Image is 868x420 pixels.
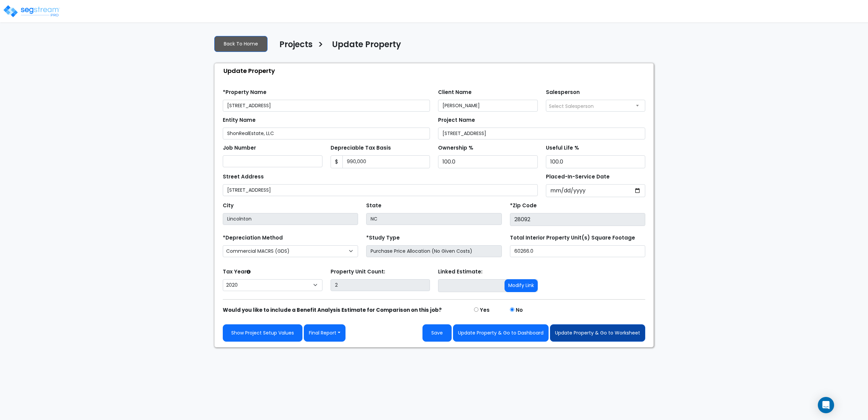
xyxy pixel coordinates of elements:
button: Final Report [304,324,346,342]
label: Client Name [438,89,472,96]
h3: > [318,39,323,52]
input: Entity Name [223,128,430,139]
button: Update Property & Go to Worksheet [550,324,645,342]
input: 0.00 [342,155,430,168]
label: *Depreciation Method [223,234,283,242]
label: Placed-In-Service Date [546,173,610,181]
label: Total Interior Property Unit(s) Square Footage [510,234,635,242]
a: Back To Home [214,36,268,52]
h4: Update Property [332,40,401,51]
label: Linked Estimate: [438,268,482,276]
input: total square foot [510,245,645,257]
div: Open Intercom Messenger [818,397,834,413]
h4: Projects [279,40,313,51]
a: Projects [274,40,313,54]
label: Ownership % [438,144,473,152]
input: Zip Code [510,213,645,226]
label: Street Address [223,173,264,181]
button: Modify Link [505,279,538,292]
strong: Would you like to include a Benefit Analysis Estimate for Comparison on this job? [223,306,442,313]
input: Project Name [438,128,645,139]
input: Building Count [331,279,430,291]
label: *Property Name [223,89,267,96]
div: Update Property [218,63,653,78]
button: Save [422,324,452,342]
label: Useful Life % [546,144,579,152]
input: Ownership [438,155,538,168]
label: Depreciable Tax Basis [331,144,391,152]
label: Entity Name [223,116,256,124]
img: logo_pro_r.png [3,4,60,18]
input: Street Address [223,184,538,196]
label: Property Unit Count: [331,268,385,276]
label: City [223,202,234,210]
a: Update Property [327,40,401,54]
input: Property Name [223,100,430,112]
input: Depreciation [546,155,646,168]
span: $ [331,155,343,168]
input: Client Name [438,100,538,112]
label: Job Number [223,144,256,152]
label: *Study Type [366,234,400,242]
label: Project Name [438,116,475,124]
label: Salesperson [546,89,580,96]
button: Update Property & Go to Dashboard [453,324,549,342]
a: Show Project Setup Values [223,324,302,342]
label: State [366,202,381,210]
label: *Zip Code [510,202,537,210]
label: No [516,306,523,314]
label: Tax Year [223,268,251,276]
label: Yes [480,306,490,314]
span: Select Salesperson [549,103,594,110]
